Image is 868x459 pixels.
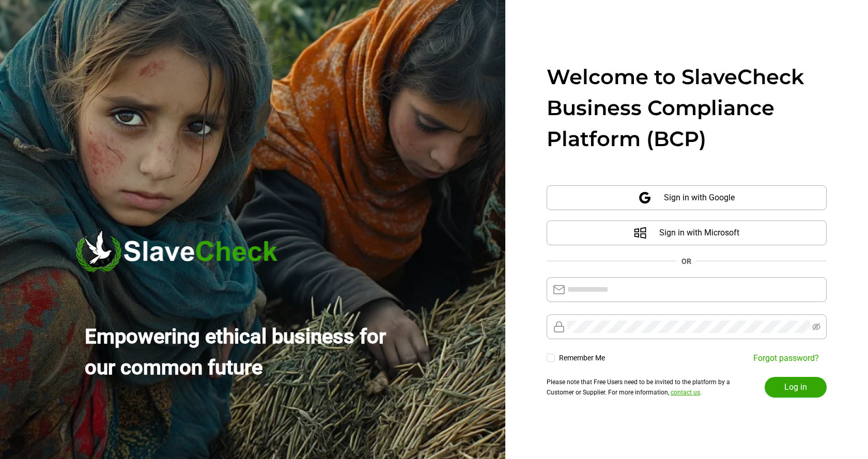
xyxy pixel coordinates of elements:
[671,389,700,396] a: contact us
[765,377,827,398] button: Log in
[664,185,735,210] span: Sign in with Google
[753,353,819,363] a: Forgot password?
[547,61,827,154] div: Welcome to SlaveCheck Business Compliance Platform (BCP)
[681,256,691,267] div: OR
[633,226,647,240] span: windows
[85,321,408,383] div: Empowering ethical business for our common future
[833,424,858,449] iframe: Intercom live chat
[547,185,827,210] button: Sign in with Google
[547,378,730,396] span: Please note that Free Users need to be invited to the platform by a Customer or Supplier. For mor...
[812,323,820,331] span: eye-invisible
[547,220,827,245] button: Sign in with Microsoft
[638,191,652,204] span: google
[555,353,609,363] span: Remember Me
[659,220,739,245] span: Sign in with Microsoft
[784,381,807,393] span: Log in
